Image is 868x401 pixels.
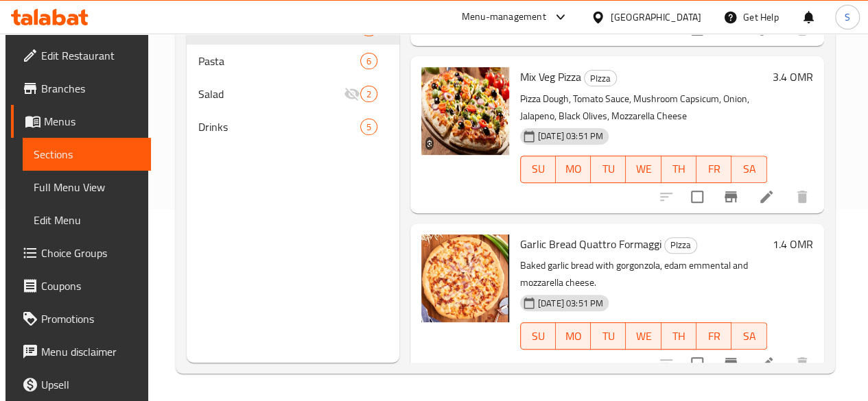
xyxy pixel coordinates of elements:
span: Sections [34,146,139,162]
div: items [360,119,377,135]
a: Menu disclaimer [11,335,150,368]
span: WE [631,326,655,346]
a: Upsell [11,368,150,401]
span: TH [667,159,691,179]
span: TU [596,326,620,346]
span: FR [702,159,726,179]
img: Garlic Bread Quattro Formaggi [421,234,509,322]
span: Salad [198,86,343,102]
a: Edit Menu [23,204,150,236]
button: delete [786,347,819,380]
div: PIzza [584,70,617,86]
span: MO [561,159,585,179]
svg: Inactive section [344,86,360,102]
span: SA [737,159,761,179]
span: PIzza [665,237,696,253]
span: TH [667,326,691,346]
div: PIzza [664,237,697,254]
span: 2 [361,88,377,101]
div: items [360,53,377,69]
span: WE [631,159,655,179]
p: Pizza Dough, Tomato Sauce, Mushroom Capsicum, Onion, Jalapeno, Black Olives, Mozzarella Cheese [520,90,767,125]
span: Menu disclaimer [41,343,139,360]
span: Promotions [41,311,139,327]
button: FR [696,322,731,350]
button: TU [591,322,626,350]
button: FR [696,156,731,183]
a: Edit menu item [758,189,775,205]
button: WE [626,322,661,350]
span: [DATE] 03:51 PM [532,297,609,310]
span: [DATE] 03:51 PM [532,130,609,143]
a: Promotions [11,302,150,335]
span: Branches [41,80,139,97]
a: Menus [11,105,150,138]
button: WE [626,156,661,183]
span: MO [561,326,585,346]
span: PIzza [585,71,616,86]
button: MO [556,322,591,350]
div: Salad2 [187,77,399,110]
button: SA [731,156,766,183]
h6: 1.4 OMR [773,234,813,254]
button: TH [661,156,696,183]
button: SU [520,156,556,183]
a: Choice Groups [11,236,150,269]
span: FR [702,326,726,346]
span: Full Menu View [34,179,139,195]
span: Garlic Bread Quattro Formaggi [520,234,661,254]
span: 5 [361,121,377,134]
span: Select to update [683,182,712,211]
span: Select to update [683,349,712,378]
button: Branch-specific-item [714,347,747,380]
img: Mix Veg Pizza [421,67,509,155]
button: Branch-specific-item [714,180,747,213]
span: Drinks [198,119,360,135]
h6: 3.4 OMR [773,67,813,86]
span: SU [526,159,550,179]
nav: Menu sections [187,6,399,149]
span: Mix Veg Pizza [520,66,581,87]
button: SU [520,322,556,350]
a: Edit menu item [758,355,775,372]
div: items [360,86,377,102]
button: delete [786,180,819,213]
p: Baked garlic bread with gorgonzola, edam emmental and mozzarella cheese. [520,257,767,291]
div: [GEOGRAPHIC_DATA] [611,10,701,25]
div: Drinks5 [187,110,399,143]
button: MO [556,156,591,183]
span: Upsell [41,376,139,393]
a: Full Menu View [23,171,150,204]
span: Pasta [198,53,360,69]
span: Edit Restaurant [41,47,139,64]
a: Coupons [11,269,150,302]
div: Menu-management [462,9,546,25]
span: Choice Groups [41,245,139,261]
button: SA [731,322,766,350]
span: SU [526,326,550,346]
span: 6 [361,55,377,68]
span: TU [596,159,620,179]
a: Branches [11,72,150,105]
a: Sections [23,138,150,171]
div: Pasta6 [187,45,399,77]
span: Menus [44,113,139,130]
span: Edit Menu [34,212,139,228]
span: S [845,10,850,25]
a: Edit Restaurant [11,39,150,72]
button: TU [591,156,626,183]
span: SA [737,326,761,346]
span: Coupons [41,278,139,294]
button: TH [661,322,696,350]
